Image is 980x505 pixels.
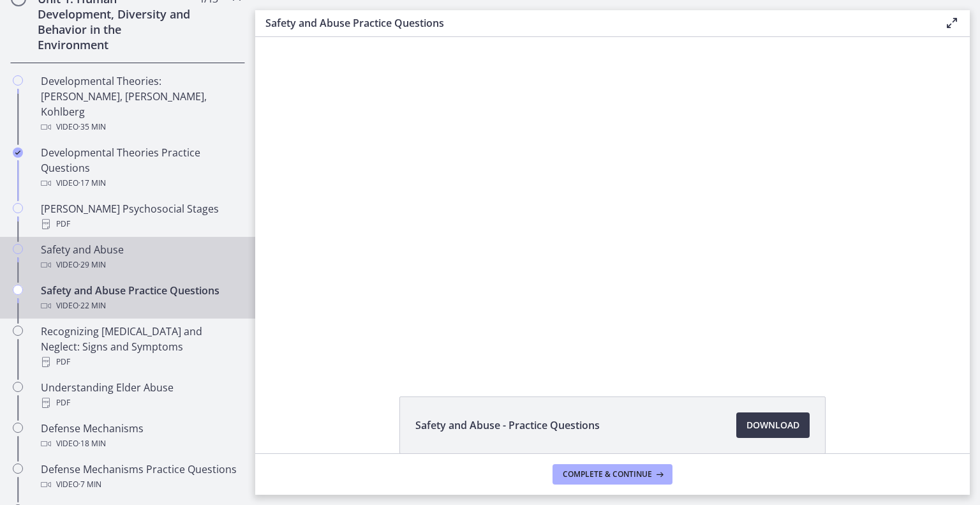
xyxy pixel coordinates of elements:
span: · 7 min [78,477,101,492]
iframe: Video Lesson [255,37,970,367]
div: Video [41,298,240,313]
div: PDF [41,354,240,370]
span: Download [746,418,799,433]
div: Video [41,119,240,135]
div: Developmental Theories: [PERSON_NAME], [PERSON_NAME], Kohlberg [41,73,240,135]
span: Safety and Abuse - Practice Questions [415,418,600,433]
span: Complete & continue [563,469,652,479]
div: Defense Mechanisms [41,421,240,451]
div: Understanding Elder Abuse [41,380,240,411]
span: · 22 min [78,298,106,313]
button: Complete & continue [553,464,672,485]
span: · 18 min [78,436,106,451]
span: · 17 min [78,176,106,191]
a: Download [736,412,810,438]
div: Video [41,176,240,191]
div: Safety and Abuse Practice Questions [41,283,240,313]
div: Recognizing [MEDICAL_DATA] and Neglect: Signs and Symptoms [41,324,240,370]
span: · 35 min [78,119,106,135]
div: Safety and Abuse [41,242,240,273]
div: PDF [41,216,240,232]
div: Video [41,477,240,492]
div: Defense Mechanisms Practice Questions [41,462,240,492]
span: · 29 min [78,257,106,273]
div: PDF [41,395,240,411]
div: [PERSON_NAME] Psychosocial Stages [41,201,240,232]
div: Developmental Theories Practice Questions [41,145,240,191]
h3: Safety and Abuse Practice Questions [265,15,924,31]
div: Video [41,257,240,273]
div: Video [41,436,240,451]
i: Completed [13,147,23,158]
